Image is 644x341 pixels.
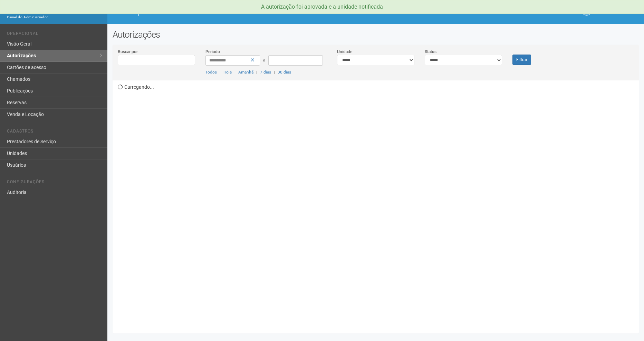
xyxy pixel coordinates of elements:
[256,70,257,75] span: |
[7,14,102,20] div: Painel do Administrador
[118,80,639,328] div: Carregando...
[220,70,221,75] span: |
[425,49,436,55] label: Status
[7,179,102,187] li: Configurações
[205,70,217,75] a: Todos
[205,49,220,55] label: Período
[223,70,232,75] a: Hoje
[238,70,253,75] a: Amanhã
[113,7,371,16] h1: O2 Corporate & Offices
[260,70,271,75] a: 7 dias
[113,29,639,40] h2: Autorizações
[234,70,236,75] span: |
[118,49,138,55] label: Buscar por
[278,70,291,75] a: 30 dias
[337,49,352,55] label: Unidade
[7,129,102,136] li: Cadastros
[263,57,266,62] span: a
[274,70,275,75] span: |
[512,55,531,65] button: Filtrar
[7,31,102,38] li: Operacional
